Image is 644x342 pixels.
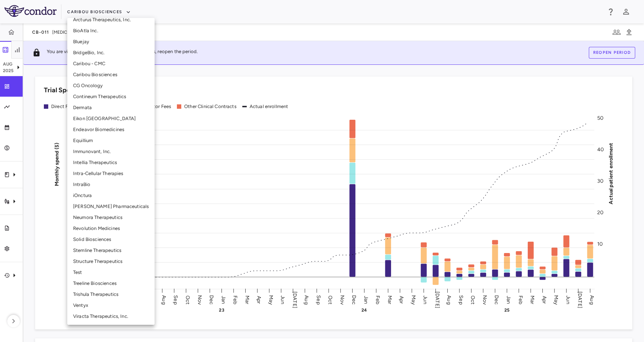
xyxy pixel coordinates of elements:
li: Revolution Medicines [67,223,155,234]
li: Arcturus Therapeutics, Inc. [67,14,155,25]
li: Structure Therapeutics [67,256,155,267]
li: Solid Biosciences [67,234,155,245]
li: [PERSON_NAME] Pharmaceuticals [67,201,155,212]
li: CG Oncology [67,80,155,91]
li: Endeavor Biomedicines [67,124,155,135]
li: Treeline Biosciences [67,278,155,289]
li: Caribou - CMC [67,58,155,69]
li: Contineum Therapeutics [67,91,155,102]
li: Eikon [GEOGRAPHIC_DATA] [67,113,155,124]
li: iOnctura [67,190,155,201]
li: Ventyx [67,300,155,311]
li: Viracta Therapeutics, Inc. [67,311,155,322]
li: Intra-Cellular Therapies [67,168,155,179]
li: IntraBio [67,179,155,190]
li: Dermata [67,102,155,113]
li: Immunovant, Inc. [67,146,155,157]
li: Trishula Therapeutics [67,289,155,300]
li: Bluejay [67,36,155,47]
li: Intellia Therapeutics [67,157,155,168]
li: Equillium [67,135,155,146]
li: Caribou Biosciences [67,69,155,80]
li: BioAtla Inc. [67,25,155,36]
li: BridgeBio, Inc. [67,47,155,58]
li: Neumora Therapeutics [67,212,155,223]
li: Test [67,267,155,278]
li: Stemline Therapeutics [67,245,155,256]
